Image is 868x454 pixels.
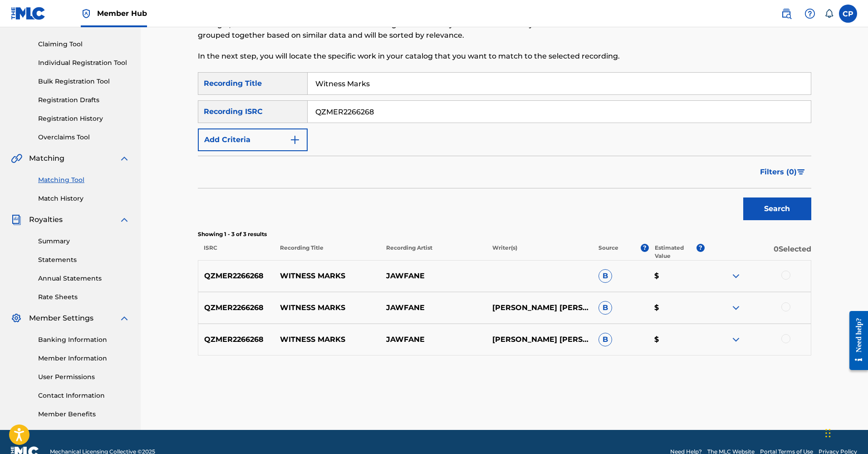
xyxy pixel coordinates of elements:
p: Writer(s) [486,244,593,260]
p: In the next step, you will locate the specific work in your catalog that you want to match to the... [198,51,670,62]
div: Drag [825,419,831,447]
iframe: Resource Center [843,303,868,378]
p: To begin, use the search fields below to find recordings that haven't yet been matched to your wo... [198,19,670,41]
p: Recording Title [274,244,380,260]
a: User Permissions [38,372,130,382]
p: 0 Selected [705,244,811,260]
img: expand [119,153,130,164]
span: Royalties [29,214,63,225]
a: Contact Information [38,391,130,400]
p: JAWFANE [380,334,486,345]
a: Individual Registration Tool [38,58,130,68]
a: Overclaims Tool [38,133,130,142]
img: MLC Logo [11,7,46,20]
img: Matching [11,153,22,164]
p: JAWFANE [380,271,486,281]
iframe: Chat Widget [823,410,868,454]
span: ? [641,244,649,252]
span: B [598,269,612,283]
p: WITNESS MARKS [274,271,380,281]
p: ISRC [198,244,274,260]
img: Member Settings [11,313,22,324]
a: Bulk Registration Tool [38,77,130,86]
p: Recording Artist [380,244,486,260]
span: Member Hub [97,8,147,19]
p: Source [598,244,618,260]
a: Registration History [38,114,130,123]
div: Help [801,5,819,23]
span: B [598,333,612,346]
a: Registration Drafts [38,95,130,105]
img: help [804,8,815,19]
p: QZMER2266268 [198,302,275,313]
img: expand [731,271,741,281]
p: $ [648,334,705,345]
img: expand [119,214,130,225]
img: expand [731,302,741,313]
img: filter [797,169,805,175]
a: Claiming Tool [38,39,130,49]
p: QZMER2266268 [198,271,275,281]
p: [PERSON_NAME] [PERSON_NAME], [PERSON_NAME], [PERSON_NAME] [486,334,593,345]
img: Royalties [11,214,22,225]
a: Annual Statements [38,274,130,283]
a: Statements [38,255,130,265]
span: Member Settings [29,313,93,324]
a: Rate Sheets [38,292,130,302]
button: Filters (0) [755,161,811,183]
a: Banking Information [38,335,130,345]
button: Add Criteria [198,128,308,151]
p: WITNESS MARKS [274,334,380,345]
p: WITNESS MARKS [274,302,380,313]
p: $ [648,271,705,281]
span: ? [696,244,705,252]
a: Public Search [777,5,795,23]
p: QZMER2266268 [198,334,275,345]
a: Matching Tool [38,175,130,185]
img: Top Rightsholder [81,8,92,19]
img: expand [119,313,130,324]
a: Summary [38,237,130,246]
img: search [781,8,792,19]
a: Member Information [38,354,130,363]
button: Search [743,197,811,220]
form: Search Form [198,72,811,225]
img: expand [731,334,741,345]
div: User Menu [839,5,857,23]
span: B [598,301,612,315]
div: Notifications [824,9,834,18]
img: 9d2ae6d4665cec9f34b9.svg [289,134,300,145]
p: Showing 1 - 3 of 3 results [198,230,811,238]
p: $ [648,302,705,313]
p: Estimated Value [655,244,696,260]
a: Match History [38,194,130,203]
p: [PERSON_NAME] [PERSON_NAME], [PERSON_NAME], [PERSON_NAME], [PERSON_NAME] [486,302,593,313]
span: Matching [29,153,64,164]
span: Filters ( 0 ) [760,167,797,178]
p: JAWFANE [380,302,486,313]
a: Member Benefits [38,410,130,419]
